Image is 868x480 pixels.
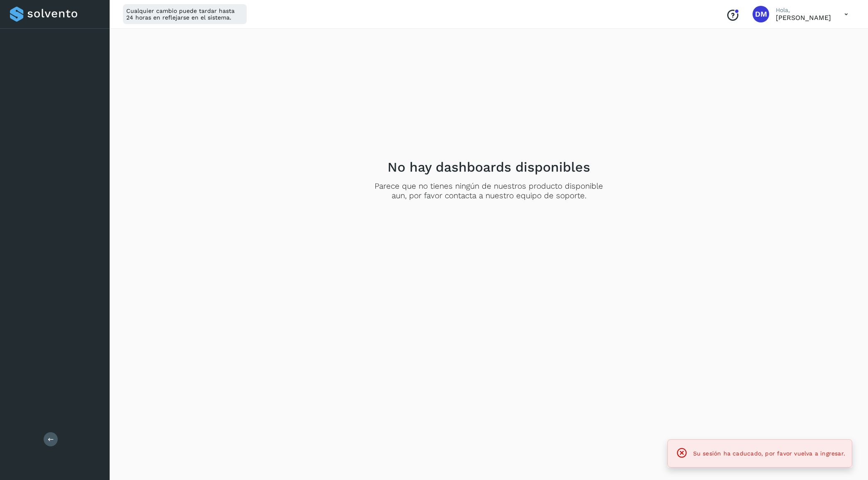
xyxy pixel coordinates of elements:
[370,182,607,201] p: Parece que no tienes ningún de nuestros producto disponible aun, por favor contacta a nuestro equ...
[776,7,831,14] p: Hola,
[387,159,590,175] h2: No hay dashboards disponibles
[693,450,845,457] span: Su sesión ha caducado, por favor vuelva a ingresar.
[123,4,247,24] div: Cualquier cambio puede tardar hasta 24 horas en reflejarse en el sistema.
[776,14,831,22] p: Diego Muriel Perez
